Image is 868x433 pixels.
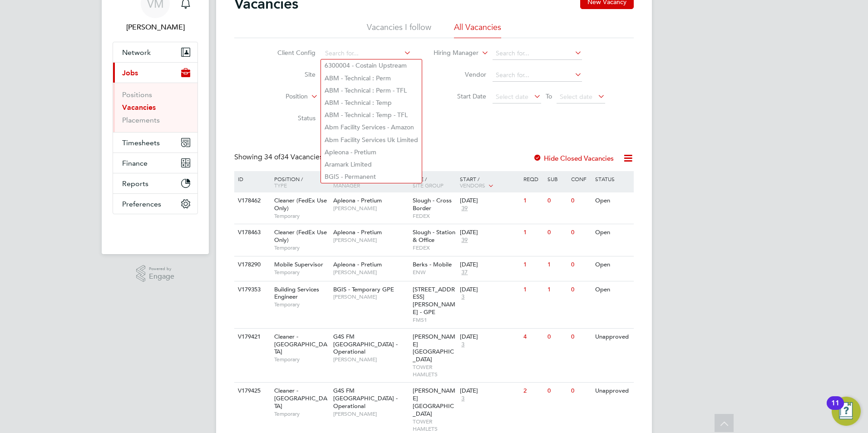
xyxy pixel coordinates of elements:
div: Open [593,281,632,298]
span: [PERSON_NAME][GEOGRAPHIC_DATA] [413,333,455,364]
span: Slough - Station & Office [413,228,455,244]
label: Vendor [434,70,486,79]
div: 1 [521,192,545,209]
div: [DATE] [460,261,519,269]
span: Reports [122,179,148,188]
input: Search for... [322,47,411,60]
div: Open [593,224,632,241]
span: 3 [460,293,466,301]
span: FEDEX [413,212,456,220]
div: Site / [410,171,458,193]
li: ABM - Technical : Perm [321,72,422,84]
div: 1 [521,256,545,273]
button: Finance [113,153,197,173]
li: ABM - Technical : Perm - TFL [321,84,422,97]
span: Engage [149,273,174,280]
div: Jobs [113,83,197,132]
div: 0 [569,281,592,298]
div: Start / [458,171,521,194]
span: Apleona - Pretium [333,261,382,268]
div: 0 [545,224,569,241]
div: V178290 [236,256,267,273]
span: Berks - Mobile [413,261,452,268]
span: Temporary [274,356,329,363]
li: ABM - Technical : Temp [321,97,422,109]
span: G4S FM [GEOGRAPHIC_DATA] - Operational [333,387,398,410]
span: Jobs [122,69,138,77]
span: Timesheets [122,138,160,147]
div: V178462 [236,192,267,209]
span: 34 Vacancies [264,153,323,162]
li: Aramark Limited [321,158,422,171]
div: 0 [545,192,569,209]
div: [DATE] [460,333,519,341]
span: Select date [496,93,528,101]
div: Unapproved [593,383,632,399]
div: Unapproved [593,329,632,345]
span: 3 [460,395,466,403]
span: Site Group [413,182,444,189]
div: ID [236,171,267,187]
span: Slough - Cross Border [413,197,452,212]
label: Client Config [263,49,316,57]
div: 0 [569,224,592,241]
li: BGIS - Permanent [321,171,422,183]
div: Reqd [521,171,545,187]
div: [DATE] [460,387,519,395]
div: V179353 [236,281,267,298]
button: Timesheets [113,133,197,153]
span: Cleaner - [GEOGRAPHIC_DATA] [274,387,327,410]
span: 39 [460,205,469,212]
span: Powered by [149,265,174,273]
span: Temporary [274,410,329,418]
div: Sub [545,171,569,187]
label: Site [263,70,316,79]
input: Search for... [493,47,582,60]
button: Network [113,42,197,62]
a: Vacancies [122,103,156,112]
span: Finance [122,159,148,167]
div: 0 [545,329,569,345]
span: FEDEX [413,244,456,251]
div: Position / [267,171,331,193]
div: 0 [545,383,569,399]
li: Abm Facility Services Uk Limited [321,134,422,146]
span: To [543,90,555,102]
button: Open Resource Center, 11 new notifications [832,397,861,426]
span: Preferences [122,200,161,208]
span: Manager [333,182,360,189]
span: Temporary [274,269,329,276]
span: [PERSON_NAME] [333,205,408,212]
span: Viki Martyniak [113,22,198,33]
span: 34 of [264,153,281,162]
span: Select date [560,93,592,101]
button: Jobs [113,63,197,83]
span: [PERSON_NAME][GEOGRAPHIC_DATA] [413,387,455,418]
span: [PERSON_NAME] [333,293,408,300]
li: All Vacancies [454,22,501,38]
div: Open [593,256,632,273]
label: Hiring Manager [426,49,478,58]
a: Powered byEngage [136,265,175,282]
div: 1 [521,281,545,298]
div: 1 [545,256,569,273]
li: Abm Facility Services - Amazon [321,121,422,133]
div: 0 [569,329,592,345]
div: V178463 [236,224,267,241]
div: 0 [569,383,592,399]
span: Cleaner (FedEx Use Only) [274,228,327,244]
span: Building Services Engineer [274,285,319,301]
div: 4 [521,329,545,345]
div: 1 [545,281,569,298]
span: [PERSON_NAME] [333,356,408,363]
div: Showing [234,153,325,162]
span: Temporary [274,212,329,220]
img: fastbook-logo-retina.png [113,223,198,238]
div: Status [593,171,632,187]
span: Network [122,48,151,57]
span: [PERSON_NAME] [333,269,408,276]
div: 2 [521,383,545,399]
span: Cleaner - [GEOGRAPHIC_DATA] [274,333,327,356]
span: Apleona - Pretium [333,228,382,236]
span: 39 [460,236,469,244]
